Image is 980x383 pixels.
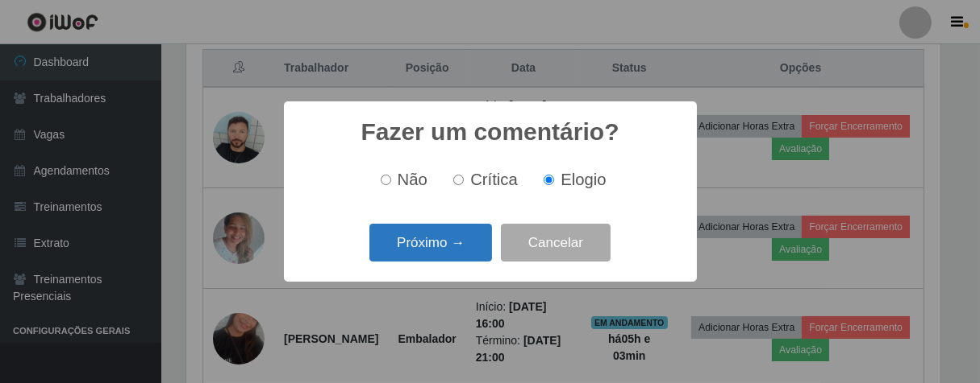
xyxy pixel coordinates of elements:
button: Próximo → [369,224,492,262]
input: Não [381,175,391,185]
span: Crítica [470,171,518,188]
h2: Fazer um comentário? [361,117,619,146]
span: Elogio [561,171,606,188]
button: Cancelar [501,224,611,262]
input: Elogio [544,175,554,185]
span: Não [398,171,427,188]
input: Crítica [453,175,464,185]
